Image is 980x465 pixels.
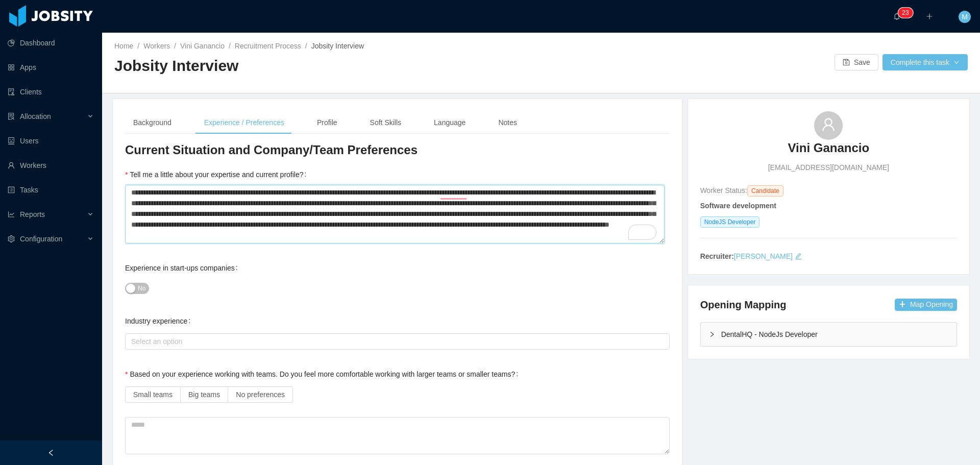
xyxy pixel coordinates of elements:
[236,390,285,399] span: No preferences
[893,13,900,20] i: icon: bell
[235,42,301,50] a: Recruitment Process
[309,111,346,134] div: Profile
[362,111,409,134] div: Soft Skills
[821,117,836,132] i: icon: user
[426,111,474,134] div: Language
[962,11,968,23] span: M
[20,235,62,243] span: Configuration
[490,111,525,134] div: Notes
[229,42,231,50] span: /
[114,42,133,50] a: Home
[311,42,364,50] span: Jobsity Interview
[8,82,94,102] a: icon: auditClients
[20,112,51,120] span: Allocation
[125,264,242,272] label: Experience in start-ups companies
[700,202,776,210] strong: Software development
[8,113,15,120] i: icon: solution
[701,323,957,346] div: icon: rightDentalHQ - NodeJs Developer
[125,170,310,179] label: Tell me a little about your expertise and current profile?
[8,180,94,200] a: icon: profileTasks
[8,155,94,176] a: icon: userWorkers
[926,13,933,20] i: icon: plus
[768,162,889,173] span: [EMAIL_ADDRESS][DOMAIN_NAME]
[188,390,220,399] span: Big teams
[125,283,149,294] button: Experience in start-ups companies
[902,8,905,18] p: 2
[8,235,15,242] i: icon: setting
[125,111,180,134] div: Background
[125,317,194,325] label: Industry experience
[788,140,870,156] h3: Vini Ganancio
[8,33,94,53] a: icon: pie-chartDashboard
[700,252,734,260] strong: Recruiter:
[138,283,145,293] span: No
[700,298,787,312] h4: Opening Mapping
[131,336,659,347] div: Select an option
[114,56,541,77] h2: Jobsity Interview
[125,185,665,243] textarea: To enrich screen reader interactions, please activate Accessibility in Grammarly extension settings
[795,253,802,260] i: icon: edit
[700,216,760,228] span: NodeJS Developer
[898,8,913,18] sup: 23
[20,210,45,218] span: Reports
[788,140,870,162] a: Vini Ganancio
[8,57,94,78] a: icon: appstoreApps
[883,54,968,70] button: Complete this taskicon: down
[196,111,292,134] div: Experience / Preferences
[747,185,783,197] span: Candidate
[305,42,307,50] span: /
[137,42,139,50] span: /
[8,211,15,218] i: icon: line-chart
[8,131,94,151] a: icon: robotUsers
[133,390,173,399] span: Small teams
[905,8,909,18] p: 3
[125,142,670,158] h3: Current Situation and Company/Team Preferences
[709,331,715,337] i: icon: right
[180,42,225,50] a: Vini Ganancio
[895,299,957,311] button: icon: plusMap Opening
[734,252,793,260] a: [PERSON_NAME]
[174,42,176,50] span: /
[700,186,747,194] span: Worker Status:
[128,335,134,348] input: Industry experience
[835,54,878,70] button: icon: saveSave
[143,42,170,50] a: Workers
[125,370,522,378] label: Based on your experience working with teams. Do you feel more comfortable working with larger tea...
